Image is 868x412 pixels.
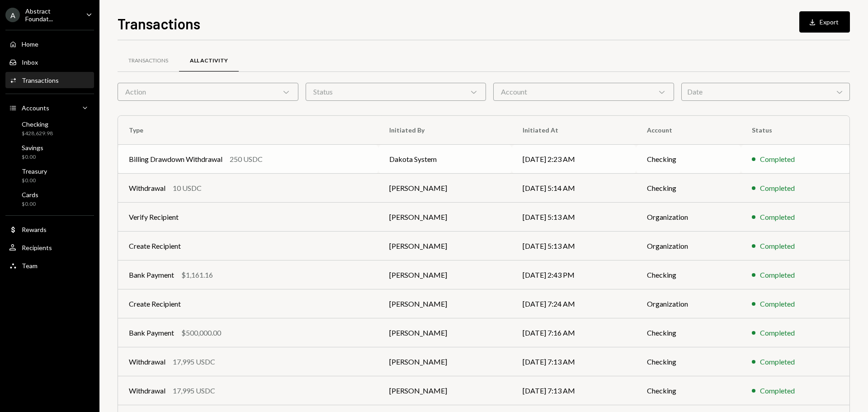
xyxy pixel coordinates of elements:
[512,232,636,260] td: [DATE] 5:13 AM
[5,239,94,256] a: Recipients
[118,14,200,33] h1: Transactions
[760,270,795,280] div: Completed
[5,99,94,116] a: Accounts
[22,167,47,175] div: Treasury
[5,165,94,186] a: Treasury$0.00
[378,174,512,203] td: [PERSON_NAME]
[190,57,228,65] div: All Activity
[378,318,512,347] td: [PERSON_NAME]
[636,289,741,318] td: Organization
[118,116,378,145] th: Type
[5,221,94,237] a: Rewards
[493,83,674,101] div: Account
[512,174,636,203] td: [DATE] 5:14 AM
[22,104,49,112] div: Accounts
[681,83,850,101] div: Date
[378,289,512,318] td: [PERSON_NAME]
[636,318,741,347] td: Checking
[512,347,636,376] td: [DATE] 7:13 AM
[512,289,636,318] td: [DATE] 7:24 AM
[22,58,38,66] div: Inbox
[378,203,512,232] td: [PERSON_NAME]
[378,347,512,376] td: [PERSON_NAME]
[378,232,512,260] td: [PERSON_NAME]
[378,260,512,289] td: [PERSON_NAME]
[129,154,222,165] div: Billing Drawdown Withdrawal
[118,83,298,101] div: Action
[760,212,795,223] div: Completed
[22,144,43,152] div: Savings
[512,376,636,405] td: [DATE] 7:13 AM
[5,36,94,52] a: Home
[636,203,741,232] td: Organization
[118,203,378,232] td: Verify Recipient
[22,120,53,128] div: Checking
[22,40,38,48] div: Home
[129,385,165,396] div: Withdrawal
[181,270,213,280] div: $1,161.16
[129,183,165,194] div: Withdrawal
[5,8,20,22] div: A
[636,145,741,174] td: Checking
[636,260,741,289] td: Checking
[378,376,512,405] td: [PERSON_NAME]
[22,191,38,199] div: Cards
[22,130,53,137] div: $428,629.98
[760,241,795,251] div: Completed
[636,376,741,405] td: Checking
[378,116,512,145] th: Initiated By
[760,327,795,338] div: Completed
[118,289,378,318] td: Create Recipient
[181,327,221,338] div: $500,000.00
[129,270,174,280] div: Bank Payment
[512,318,636,347] td: [DATE] 7:16 AM
[512,145,636,174] td: [DATE] 2:23 AM
[512,260,636,289] td: [DATE] 2:43 PM
[173,356,215,367] div: 17,995 USDC
[5,188,94,210] a: Cards$0.00
[230,154,263,165] div: 250 USDC
[741,116,849,145] th: Status
[5,118,94,139] a: Checking$428,629.98
[760,298,795,309] div: Completed
[799,11,850,33] button: Export
[25,7,79,23] div: Abstract Foundat...
[118,49,179,72] a: Transactions
[22,200,38,208] div: $0.00
[179,49,239,72] a: All Activity
[22,226,47,233] div: Rewards
[5,141,94,163] a: Savings$0.00
[118,232,378,260] td: Create Recipient
[512,116,636,145] th: Initiated At
[5,72,94,88] a: Transactions
[128,57,168,65] div: Transactions
[22,76,59,84] div: Transactions
[129,327,174,338] div: Bank Payment
[636,174,741,203] td: Checking
[512,203,636,232] td: [DATE] 5:13 AM
[173,183,202,194] div: 10 USDC
[173,385,215,396] div: 17,995 USDC
[760,183,795,194] div: Completed
[22,153,43,161] div: $0.00
[5,54,94,70] a: Inbox
[636,116,741,145] th: Account
[636,347,741,376] td: Checking
[760,385,795,396] div: Completed
[306,83,486,101] div: Status
[760,356,795,367] div: Completed
[378,145,512,174] td: Dakota System
[5,257,94,274] a: Team
[22,262,38,270] div: Team
[22,244,52,251] div: Recipients
[636,232,741,260] td: Organization
[760,154,795,165] div: Completed
[22,177,47,185] div: $0.00
[129,356,165,367] div: Withdrawal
